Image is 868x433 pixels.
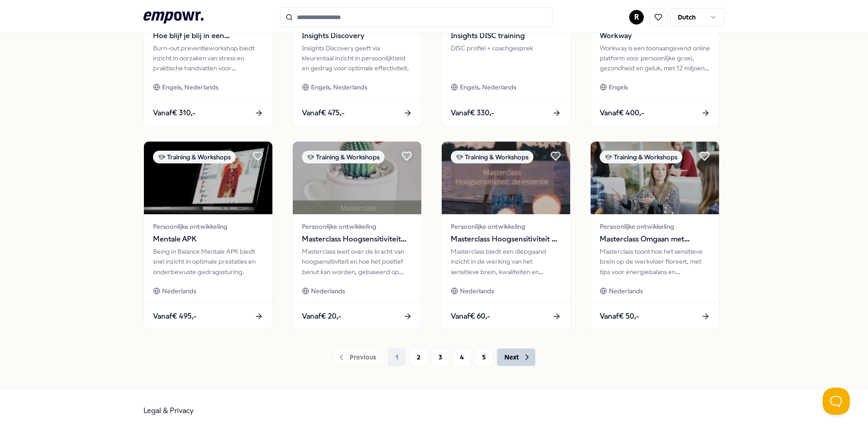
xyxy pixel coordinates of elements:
span: Masterclass Hoogsensitiviteit een inleiding [302,233,412,245]
a: package imageTraining & WorkshopsPersoonlijke ontwikkelingMasterclass Hoogsensitiviteit de essent... [441,141,571,330]
button: 4 [453,348,471,366]
div: Training & Workshops [451,151,533,163]
div: Masterclass toont hoe het sensitieve brein op de werkvloer floreert, met tips voor energiebalans ... [600,246,710,277]
button: 2 [409,348,428,366]
img: package image [293,142,421,214]
div: Training & Workshops [600,151,682,163]
div: Workway is een toonaangevend online platform voor persoonlijke groei, gezondheid en geluk, met 12... [600,43,710,74]
a: Legal & Privacy [143,406,194,415]
span: Persoonlijke ontwikkeling [153,221,263,231]
span: Persoonlijke ontwikkeling [600,221,710,231]
span: Engels, Nederlands [460,82,516,92]
button: R [629,10,644,25]
span: Persoonlijke ontwikkeling [451,221,561,231]
a: package imageTraining & WorkshopsPersoonlijke ontwikkelingMasterclass Omgaan met hoogsensitivitei... [590,141,720,330]
div: Training & Workshops [302,151,385,163]
span: Engels, Nederlands [311,82,367,92]
span: Vanaf € 50,- [600,310,639,322]
span: Nederlands [609,286,643,296]
span: Nederlands [460,286,494,296]
iframe: Help Scout Beacon - Open [823,388,850,415]
span: Vanaf € 310,- [153,107,196,119]
a: package imageTraining & WorkshopsPersoonlijke ontwikkelingMasterclass Hoogsensitiviteit een inlei... [292,141,422,330]
span: Mentale APK [153,233,263,245]
span: Nederlands [311,286,345,296]
span: Masterclass Hoogsensitiviteit de essentie [451,233,561,245]
button: 3 [431,348,449,366]
span: Vanaf € 400,- [600,107,644,119]
span: Workway [600,30,710,42]
span: Vanaf € 495,- [153,310,197,322]
span: Masterclass Omgaan met hoogsensitiviteit op werk [600,233,710,245]
span: Hoe blijf je blij in een prestatiemaatschappij (workshop) [153,30,263,42]
img: package image [144,142,272,214]
a: package imageTraining & WorkshopsPersoonlijke ontwikkelingMentale APKBeing in Balance Mentale APK... [143,141,273,330]
div: DISC profiel + coachgesprek [451,43,561,74]
span: Vanaf € 20,- [302,310,341,322]
span: Engels [609,82,628,92]
span: Vanaf € 475,- [302,107,345,119]
span: Vanaf € 60,- [451,310,490,322]
div: Being in Balance Mentale APK biedt snel inzicht in optimale prestaties en onderbewuste gedragsstu... [153,246,263,277]
img: package image [442,142,570,214]
span: Vanaf € 330,- [451,107,494,119]
span: Nederlands [162,286,196,296]
img: package image [591,142,719,214]
span: Engels, Nederlands [162,82,218,92]
button: Next [497,348,536,366]
span: Insights Discovery [302,30,412,42]
button: 5 [475,348,493,366]
input: Search for products, categories or subcategories [280,7,552,27]
div: Masterclass leert over de kracht van hoogsensitiviteit en hoe het positief benut kan worden, geba... [302,246,412,277]
div: Masterclass biedt een diepgaand inzicht in de werking van het sensitieve brein, kwaliteiten en va... [451,246,561,277]
div: Burn-out preventieworkshop biedt inzicht in oorzaken van stress en praktische handvatten voor ene... [153,43,263,74]
span: Persoonlijke ontwikkeling [302,221,412,231]
span: Insights DISC training [451,30,561,42]
div: Insights Discovery geeft via kleurentaal inzicht in persoonlijkheid en gedrag voor optimale effec... [302,43,412,74]
div: Training & Workshops [153,151,236,163]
